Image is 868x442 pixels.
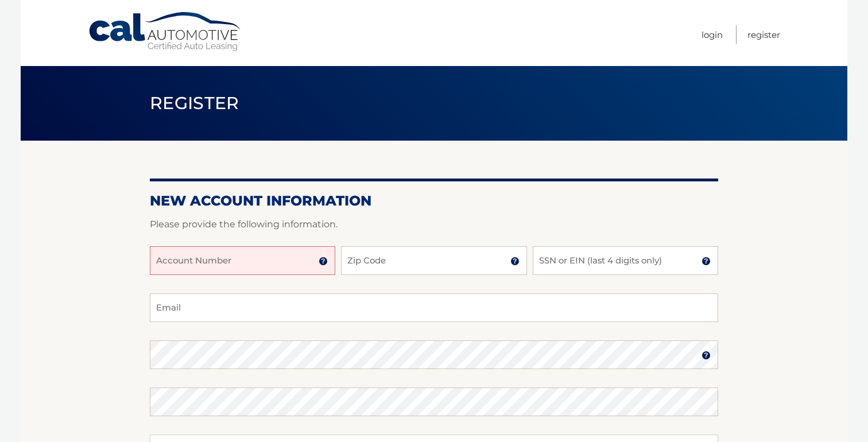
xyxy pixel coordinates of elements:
[150,216,718,232] p: Please provide the following information.
[150,92,239,114] span: Register
[510,257,520,266] img: tooltip.svg
[702,257,711,266] img: tooltip.svg
[702,25,723,44] a: Login
[150,192,718,210] h2: New Account Information
[702,351,711,360] img: tooltip.svg
[341,246,526,275] input: Zip Code
[150,246,335,275] input: Account Number
[533,246,718,275] input: SSN or EIN (last 4 digits only)
[150,293,718,322] input: Email
[319,257,328,266] img: tooltip.svg
[747,25,780,44] a: Register
[88,11,243,52] a: Cal Automotive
